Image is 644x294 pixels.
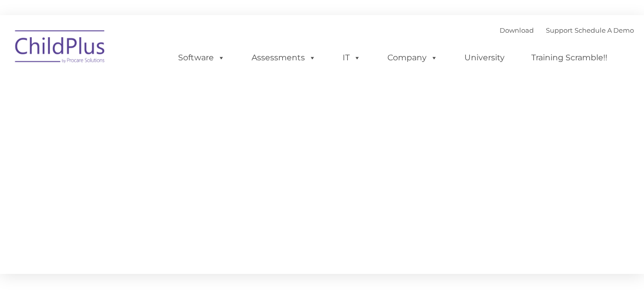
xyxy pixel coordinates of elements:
a: Training Scramble!! [521,48,617,68]
a: University [454,48,515,68]
a: Software [168,48,235,68]
font: | [500,26,634,34]
a: Download [500,26,534,34]
a: Company [377,48,448,68]
a: IT [333,48,371,68]
a: Schedule A Demo [575,26,634,34]
img: ChildPlus by Procare Solutions [10,23,111,73]
a: Assessments [242,48,326,68]
a: Support [546,26,573,34]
